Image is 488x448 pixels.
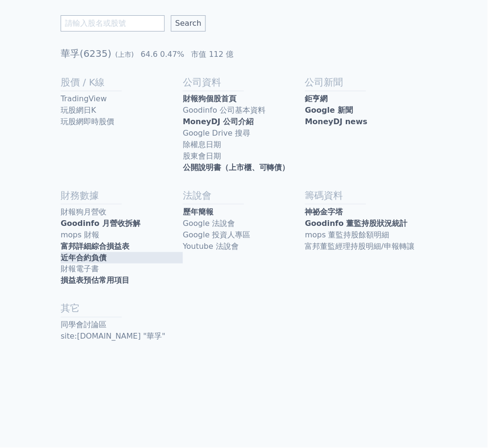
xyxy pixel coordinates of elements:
[183,150,305,162] a: 股東會日期
[305,189,427,202] h2: 籌碼資料
[183,139,305,150] a: 除權息日期
[183,241,305,252] a: Youtube 法說會
[61,229,183,241] a: mops 財報
[61,116,183,128] a: 玩股網即時股價
[183,128,305,139] a: Google Drive 搜尋
[183,75,305,89] h2: 公司資料
[305,229,427,241] a: mops 董監持股餘額明細
[183,93,305,105] a: 財報狗個股首頁
[183,189,305,202] h2: 法說會
[305,116,427,128] a: MoneyDJ news
[61,275,183,287] a: 損益表預估常用項目
[171,15,206,32] input: Search
[61,264,183,275] a: 財報電子書
[61,206,183,218] a: 財報狗月營收
[61,47,427,60] h1: 華孚(6235)
[305,206,427,218] a: 神祕金字塔
[61,331,183,342] a: site:[DOMAIN_NAME] "華孚"
[183,218,305,229] a: Google 法說會
[305,105,427,116] a: Google 新聞
[61,93,183,105] a: TradingView
[183,105,305,116] a: Goodinfo 公司基本資料
[61,241,183,252] a: 富邦詳細綜合損益表
[61,302,183,315] h2: 其它
[191,50,234,59] span: 市值 112 億
[116,51,134,58] span: (上市)
[440,402,488,448] div: 聊天小工具
[305,75,427,89] h2: 公司新聞
[305,241,427,252] a: 富邦董監經理持股明細/申報轉讓
[183,206,305,218] a: 歷年簡報
[61,75,183,89] h2: 股價 / K線
[305,218,427,229] a: Goodinfo 董監持股狀況統計
[61,320,183,331] a: 同學會討論區
[61,189,183,202] h2: 財務數據
[61,218,183,229] a: Goodinfo 月營收拆解
[305,93,427,105] a: 鉅亨網
[141,50,185,59] span: 64.6 0.47%
[61,15,165,32] input: 請輸入股名或股號
[440,402,488,448] iframe: Chat Widget
[61,105,183,116] a: 玩股網日K
[183,116,305,128] a: MoneyDJ 公司介紹
[61,252,183,264] a: 近年合約負債
[183,229,305,241] a: Google 投資人專區
[183,162,305,173] a: 公開說明書（上市櫃、可轉債）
